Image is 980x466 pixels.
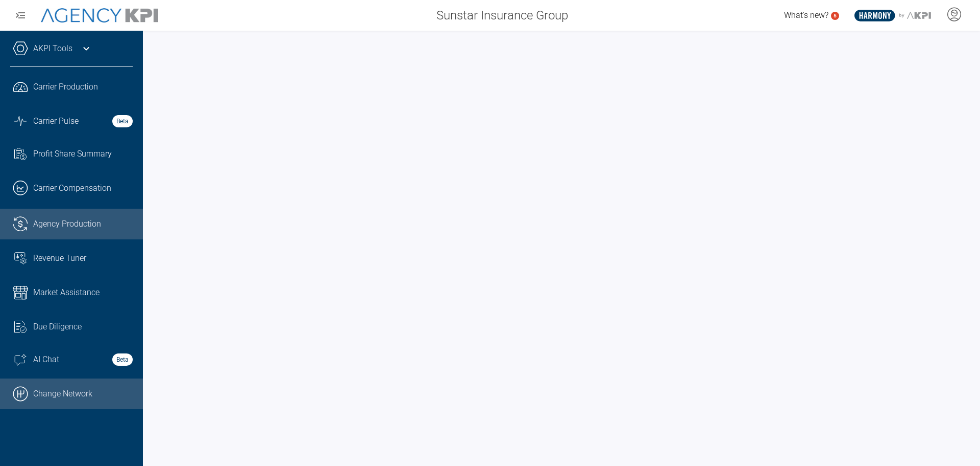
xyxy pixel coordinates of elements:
[784,10,828,20] span: What's new?
[33,148,112,160] span: Profit Share Summary
[112,353,133,366] strong: Beta
[33,115,79,127] span: Carrier Pulse
[33,42,72,55] a: AKPI Tools
[436,6,568,25] span: Sunstar Insurance Group
[831,12,839,20] a: 5
[33,321,82,333] span: Due Diligence
[112,115,133,127] strong: Beta
[33,81,98,93] span: Carrier Production
[834,13,837,18] text: 5
[33,182,111,194] span: Carrier Compensation
[33,286,100,299] span: Market Assistance
[33,353,59,366] span: AI Chat
[41,8,158,23] img: AgencyKPI
[33,218,101,230] span: Agency Production
[33,252,86,264] span: Revenue Tuner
